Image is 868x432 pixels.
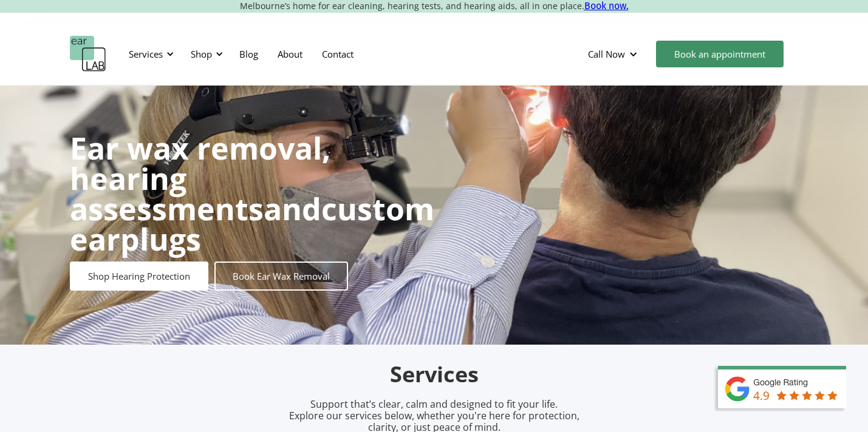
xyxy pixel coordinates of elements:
a: Blog [230,36,268,72]
a: Shop Hearing Protection [70,262,208,291]
div: Services [121,36,177,72]
h1: and [70,133,434,254]
div: Shop [191,48,212,60]
div: Call Now [588,48,625,60]
a: About [268,36,312,72]
a: home [70,36,106,72]
div: Services [129,48,163,60]
a: Book Ear Wax Removal [214,262,348,291]
div: Shop [183,36,227,72]
h2: Services [149,360,720,389]
strong: Ear wax removal, hearing assessments [70,127,330,229]
a: Contact [312,36,363,72]
strong: custom earplugs [70,188,434,260]
div: Call Now [578,36,650,72]
a: Book an appointment [656,41,784,67]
